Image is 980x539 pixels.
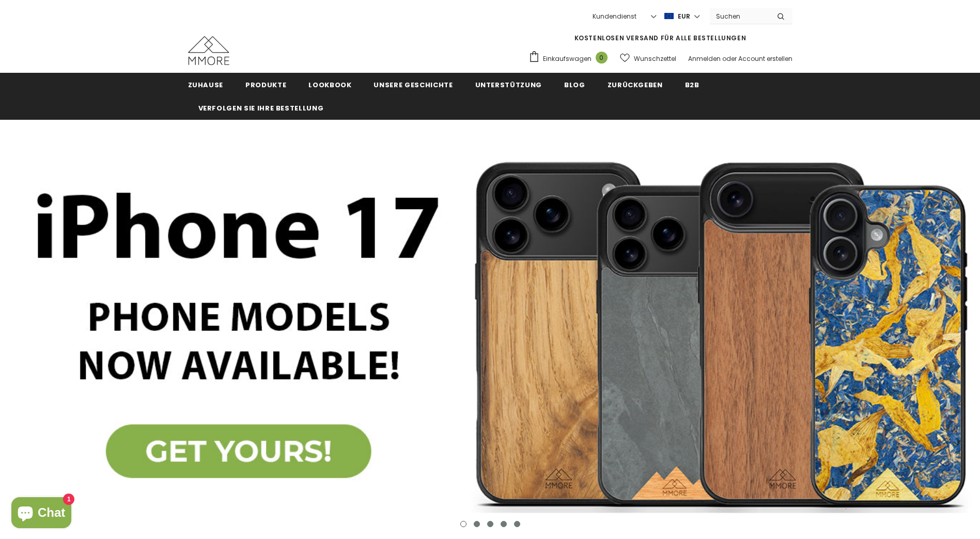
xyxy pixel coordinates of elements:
[475,80,542,90] span: Unterstützung
[678,11,690,22] span: EUR
[564,73,585,96] a: Blog
[188,36,229,65] img: MMORE Cases
[308,73,351,96] a: Lookbook
[685,73,699,96] a: B2B
[710,9,769,24] input: Search Site
[487,521,493,527] button: 3
[198,103,324,113] span: Verfolgen Sie Ihre Bestellung
[245,80,286,90] span: Produkte
[188,80,224,90] span: Zuhause
[593,12,636,21] span: Kundendienst
[722,54,737,63] span: oder
[608,80,663,90] span: Zurückgeben
[685,80,699,90] span: B2B
[475,73,542,96] a: Unterstützung
[543,54,592,64] span: Einkaufswagen
[188,73,224,96] a: Zuhause
[8,497,74,531] inbox-online-store-chat: Onlineshop-Chat von Shopify
[374,73,453,96] a: Unsere Geschichte
[620,50,676,68] a: Wunschzettel
[688,54,721,63] a: Anmelden
[596,52,608,64] span: 0
[374,80,453,90] span: Unsere Geschichte
[501,521,507,527] button: 4
[474,521,480,527] button: 2
[634,54,676,64] span: Wunschzettel
[198,96,324,119] a: Verfolgen Sie Ihre Bestellung
[528,51,613,66] a: Einkaufswagen 0
[245,73,286,96] a: Produkte
[608,73,663,96] a: Zurückgeben
[574,34,746,42] span: KOSTENLOSEN VERSAND FÜR ALLE BESTELLUNGEN
[460,521,466,527] button: 1
[738,54,792,63] a: Account erstellen
[564,80,585,90] span: Blog
[308,80,351,90] span: Lookbook
[514,521,520,527] button: 5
